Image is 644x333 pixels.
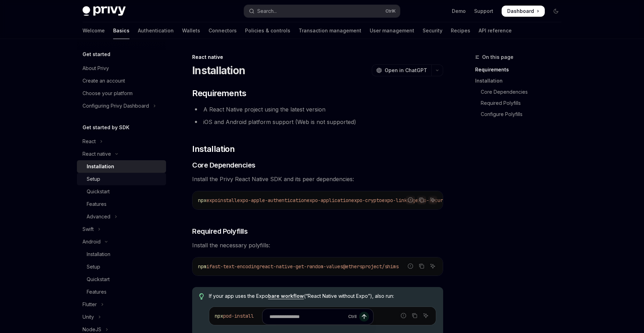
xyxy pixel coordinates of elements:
span: If your app uses the Expo (“React Native without Expo”), also run: [209,293,436,300]
button: Ask AI [428,195,437,204]
div: Quickstart [87,187,110,196]
a: bare workflow [268,293,304,299]
span: Core Dependencies [192,160,256,170]
button: Toggle Swift section [77,223,166,235]
button: Open in ChatGPT [372,64,431,76]
button: Copy the contents from the code block [417,195,426,204]
a: Recipes [451,22,470,39]
span: expo-apple-authentication [237,197,307,203]
span: expo [206,197,218,203]
span: npx [198,197,206,203]
div: Choose your platform [83,89,133,98]
a: Requirements [475,64,567,75]
a: Connectors [209,22,237,39]
div: Setup [87,263,100,271]
div: Advanced [87,212,110,221]
a: Required Polyfills [475,98,567,109]
span: On this page [482,53,513,61]
span: expo-linking [382,197,415,203]
span: @ethersproject/shims [343,263,399,270]
a: Authentication [138,22,174,39]
a: Policies & controls [245,22,290,39]
div: Features [87,200,107,208]
a: Dashboard [502,6,545,17]
li: A React Native project using the latest version [192,104,443,114]
button: Toggle Android section [77,235,166,248]
span: npm [198,263,206,270]
div: Setup [87,175,100,183]
h5: Get started by SDK [83,123,129,132]
span: react-native-get-random-values [259,263,343,270]
a: Choose your platform [77,87,166,100]
span: expo-secure-store [415,197,463,203]
button: Toggle Configuring Privy Dashboard section [77,100,166,112]
input: Ask a question... [269,309,345,324]
span: Requirements [192,88,246,99]
span: Installation [192,144,235,155]
button: Toggle React native section [77,148,166,160]
span: Dashboard [507,8,534,15]
button: Toggle React section [77,135,166,148]
button: Send message [359,312,369,322]
div: Search... [257,7,277,15]
div: React [83,137,96,146]
div: Installation [87,250,110,258]
h5: Get started [83,50,110,59]
button: Report incorrect code [406,195,415,204]
div: Flutter [83,300,97,309]
a: Create an account [77,75,166,87]
a: Demo [452,8,466,15]
h1: Installation [192,64,245,77]
div: Quickstart [87,275,110,284]
a: Basics [113,22,129,39]
div: About Privy [83,64,109,72]
svg: Tip [199,293,204,300]
a: Core Dependencies [475,86,567,98]
button: Ask AI [428,262,437,271]
a: Features [77,286,166,298]
a: Security [423,22,442,39]
a: Transaction management [299,22,361,39]
div: React native [192,54,443,61]
a: Installation [77,248,166,261]
button: Toggle Flutter section [77,298,166,311]
button: Copy the contents from the code block [417,262,426,271]
div: Create an account [83,77,125,85]
button: Open search [244,5,400,17]
img: dark logo [83,6,126,16]
span: Required Polyfills [192,226,248,236]
a: Features [77,198,166,210]
a: Configure Polyfills [475,109,567,120]
div: React native [83,150,111,158]
span: expo-application [307,197,351,203]
span: expo-crypto [351,197,382,203]
button: Toggle Unity section [77,311,166,323]
div: Unity [83,313,94,321]
a: Setup [77,261,166,273]
li: iOS and Android platform support (Web is not supported) [192,117,443,127]
div: Android [83,238,101,246]
a: API reference [479,22,512,39]
a: Welcome [83,22,105,39]
div: Features [87,288,107,296]
span: Ctrl K [385,8,396,14]
button: Toggle Advanced section [77,210,166,223]
a: Quickstart [77,185,166,198]
span: Open in ChatGPT [385,67,427,74]
a: About Privy [77,62,166,75]
a: Support [474,8,493,15]
button: Toggle dark mode [550,6,561,17]
a: Quickstart [77,273,166,286]
a: Wallets [182,22,200,39]
div: Swift [83,225,94,233]
span: i [206,263,209,270]
span: fast-text-encoding [209,263,259,270]
button: Report incorrect code [406,262,415,271]
span: install [218,197,237,203]
a: Setup [77,173,166,185]
div: Installation [87,162,114,171]
span: Install the necessary polyfills: [192,240,443,250]
a: User management [370,22,414,39]
a: Installation [475,75,567,86]
a: Installation [77,160,166,173]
